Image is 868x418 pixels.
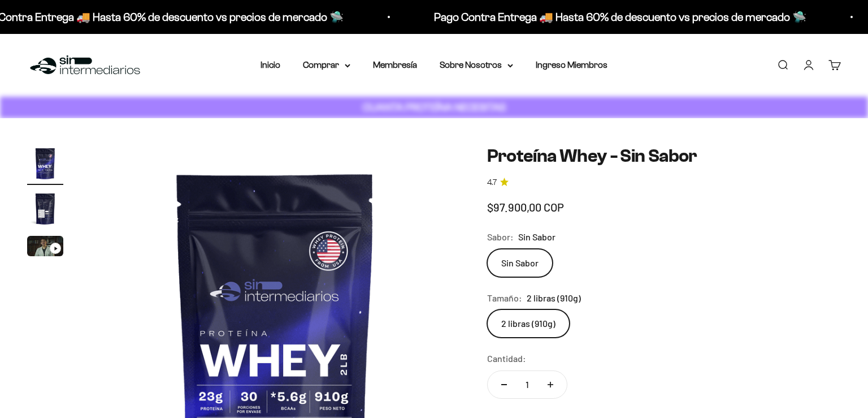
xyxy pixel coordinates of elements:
button: Ir al artículo 3 [27,236,63,260]
label: Cantidad: [487,351,526,366]
sale-price: $97.900,00 COP [487,198,564,216]
span: Sin Sabor [518,230,555,244]
summary: Comprar [303,58,350,72]
button: Ir al artículo 2 [27,191,63,230]
p: Pago Contra Entrega 🚚 Hasta 60% de descuento vs precios de mercado 🛸 [433,8,806,26]
summary: Sobre Nosotros [440,58,513,72]
a: 4.74.7 de 5.0 estrellas [487,176,841,189]
button: Reducir cantidad [488,371,520,398]
legend: Tamaño: [487,291,522,305]
a: Membresía [373,60,417,70]
img: Proteína Whey - Sin Sabor [27,191,63,227]
span: 4.7 [487,176,497,189]
legend: Sabor: [487,230,514,244]
strong: CUANTA PROTEÍNA NECESITAS [363,101,506,113]
img: Proteína Whey - Sin Sabor [27,145,63,182]
a: Ingreso Miembros [536,60,607,70]
h1: Proteína Whey - Sin Sabor [487,145,841,167]
button: Ir al artículo 1 [27,145,63,185]
a: Inicio [261,60,280,70]
button: Aumentar cantidad [534,371,567,398]
span: 2 libras (910g) [527,291,581,305]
